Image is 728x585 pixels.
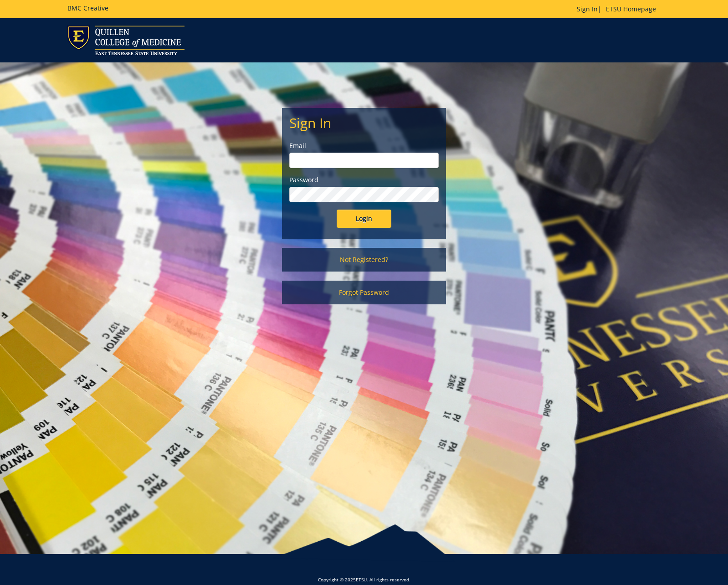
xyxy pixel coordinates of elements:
[282,281,446,304] a: Forgot Password
[67,5,108,11] h5: BMC Creative
[577,5,661,14] p: |
[282,248,446,272] a: Not Registered?
[289,115,439,130] h2: Sign In
[289,175,439,185] label: Password
[337,210,391,228] input: Login
[601,5,661,13] a: ETSU Homepage
[577,5,598,13] a: Sign In
[356,576,367,583] a: ETSU
[67,26,185,55] img: ETSU logo
[289,141,439,150] label: Email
